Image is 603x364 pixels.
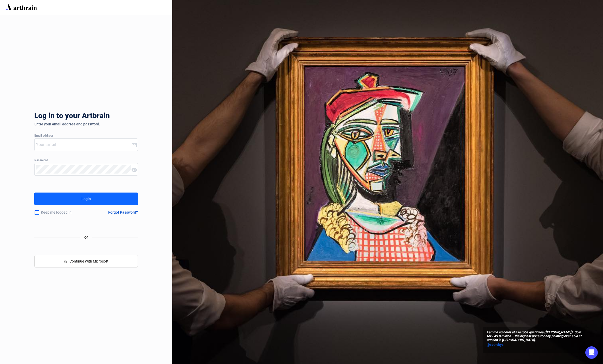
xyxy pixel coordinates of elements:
div: Login [81,195,91,203]
span: Femme au béret et à la robe quadrillée ([PERSON_NAME]). Sold for £49.8 million – the highest pric... [487,330,581,342]
span: Continue With Microsoft [69,259,108,263]
button: Login [34,193,138,205]
div: Forgot Password? [108,210,138,214]
a: @sothebys [487,342,581,347]
div: Enter your email address and password. [34,122,138,126]
span: @sothebys [487,343,504,347]
span: windows [64,259,67,263]
div: Password [34,159,138,162]
button: windowsContinue With Microsoft [34,255,138,267]
div: Log in to your Artbrain [34,112,190,122]
div: Open Intercom Messenger [585,346,598,359]
div: Email address [34,134,138,138]
div: Keep me logged in [34,207,91,218]
input: Your Email [36,141,131,149]
span: or [80,234,92,240]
